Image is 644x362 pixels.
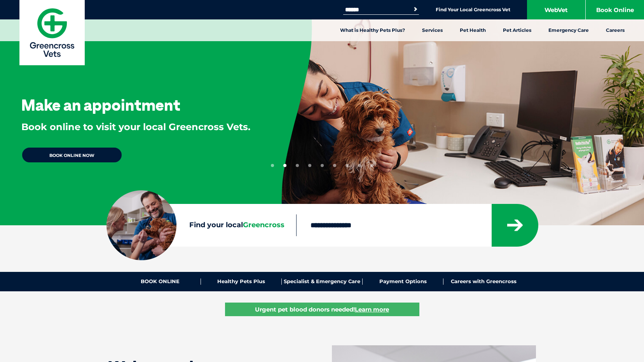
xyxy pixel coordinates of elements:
a: What is Healthy Pets Plus? [332,19,414,41]
a: BOOK ONLINE [120,278,201,285]
button: 4 of 9 [308,164,311,167]
a: Healthy Pets Plus [201,278,282,285]
span: Greencross [243,221,284,229]
button: 6 of 9 [333,164,336,167]
a: Services [414,19,451,41]
label: Find your local [106,219,296,231]
a: Careers [597,19,633,41]
a: Careers with Greencross [443,278,524,285]
button: 9 of 9 [370,164,373,167]
p: Book online to visit your local Greencross Vets. [21,120,250,134]
a: Find Your Local Greencross Vet [436,7,510,13]
u: Learn more [355,306,389,313]
button: 7 of 9 [346,164,349,167]
a: Urgent pet blood donors needed!Learn more [225,303,419,316]
a: Specialist & Emergency Care [282,278,363,285]
button: 1 of 9 [271,164,274,167]
button: 8 of 9 [358,164,361,167]
button: Search [412,5,419,13]
h3: Make an appointment [21,97,180,113]
a: BOOK ONLINE NOW [21,147,122,163]
button: 5 of 9 [321,164,324,167]
a: Pet Articles [494,19,540,41]
a: Payment Options [363,278,443,285]
a: Emergency Care [540,19,597,41]
button: 2 of 9 [283,164,286,167]
button: 3 of 9 [296,164,299,167]
a: Pet Health [451,19,494,41]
